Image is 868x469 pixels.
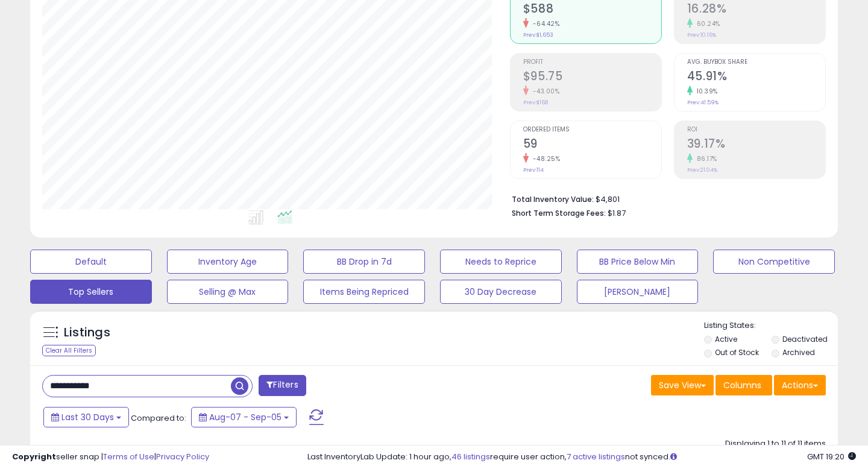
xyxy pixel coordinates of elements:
li: $4,801 [512,191,817,206]
small: Prev: 114 [523,166,544,174]
a: Terms of Use [103,451,154,462]
button: Non Competitive [713,250,835,274]
button: BB Price Below Min [577,250,699,274]
button: Inventory Age [167,250,289,274]
button: Filters [259,375,306,396]
small: Prev: 21.04% [687,166,717,174]
button: Needs to Reprice [440,250,562,274]
b: Short Term Storage Fees: [512,208,606,218]
h2: 39.17% [687,137,825,153]
button: Aug-07 - Sep-05 [191,407,297,427]
button: Columns [715,375,772,395]
span: Avg. Buybox Share [687,59,825,66]
button: Items Being Repriced [303,280,425,304]
button: Top Sellers [30,280,152,304]
small: Prev: 41.59% [687,99,719,106]
label: Out of Stock [715,347,759,357]
span: Aug-07 - Sep-05 [209,411,281,423]
button: 30 Day Decrease [440,280,562,304]
small: Prev: $168 [523,99,548,106]
button: [PERSON_NAME] [577,280,699,304]
div: Clear All Filters [42,345,96,356]
button: BB Drop in 7d [303,250,425,274]
button: Save View [651,375,714,395]
span: Ordered Items [523,127,661,133]
button: Selling @ Max [167,280,289,304]
a: Privacy Policy [156,451,209,462]
span: Columns [723,379,761,391]
a: 7 active listings [567,451,625,462]
span: Last 30 Days [61,411,114,423]
h5: Listings [64,324,110,341]
button: Actions [774,375,826,395]
p: Listing States: [704,320,838,332]
span: Compared to: [131,412,186,424]
label: Active [715,334,737,344]
span: Profit [523,59,661,66]
div: seller snap | | [12,452,209,463]
small: Prev: 10.16% [687,31,716,39]
label: Deactivated [782,334,828,344]
span: ROI [687,127,825,133]
label: Archived [782,347,815,357]
small: Prev: $1,653 [523,31,553,39]
span: 2025-10-6 19:20 GMT [807,451,856,462]
b: Total Inventory Value: [512,194,594,204]
h2: $95.75 [523,69,661,86]
h2: $588 [523,2,661,18]
small: -43.00% [529,87,560,96]
small: 86.17% [693,154,717,163]
small: 10.39% [693,87,718,96]
h2: 45.91% [687,69,825,86]
a: 46 listings [451,451,490,462]
div: Last InventoryLab Update: 1 hour ago, require user action, not synced. [307,452,856,463]
div: Displaying 1 to 11 of 11 items [725,438,826,450]
span: $1.87 [608,207,626,219]
small: -48.25% [529,154,561,163]
button: Last 30 Days [43,407,129,427]
strong: Copyright [12,451,56,462]
button: Default [30,250,152,274]
h2: 59 [523,137,661,153]
small: -64.42% [529,19,560,28]
h2: 16.28% [687,2,825,18]
small: 60.24% [693,19,720,28]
